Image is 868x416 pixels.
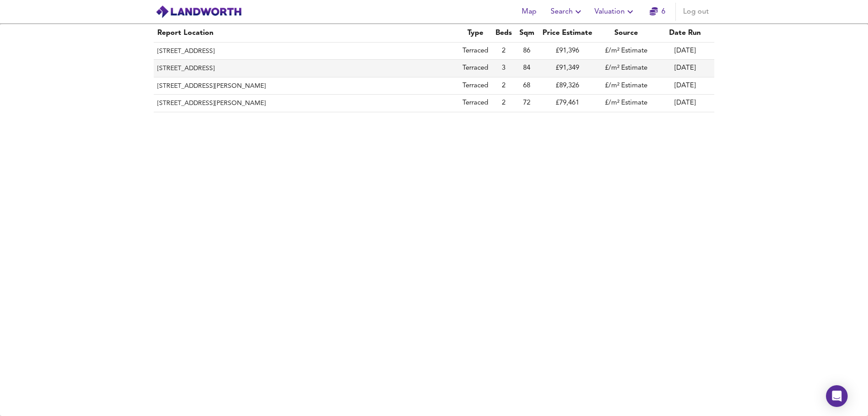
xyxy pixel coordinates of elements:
span: Valuation [594,5,636,18]
th: Report Location [154,24,459,43]
td: Terraced [459,60,492,77]
button: 6 [643,3,672,21]
span: Log out [683,5,709,18]
div: Beds [495,28,512,38]
td: £/m² Estimate [597,60,656,77]
td: 84 [515,60,538,77]
td: 68 [515,77,538,95]
td: Terraced [459,95,492,112]
td: £91,349 [538,60,597,77]
div: Price Estimate [542,28,593,38]
td: [DATE] [656,77,714,95]
td: 2 [492,43,515,60]
td: £91,396 [538,43,597,60]
td: [DATE] [656,60,714,77]
th: [STREET_ADDRESS][PERSON_NAME] [154,77,459,95]
td: 2 [492,77,515,95]
button: Search [547,3,587,21]
td: [DATE] [656,95,714,112]
td: £/m² Estimate [597,95,656,112]
th: [STREET_ADDRESS] [154,60,459,77]
td: 86 [515,43,538,60]
td: Terraced [459,77,492,95]
td: £/m² Estimate [597,43,656,60]
div: Open Intercom Messenger [826,385,848,407]
div: Sqm [519,28,534,38]
button: Map [514,3,543,21]
td: Terraced [459,43,492,60]
button: Log out [679,3,712,21]
span: Search [551,5,584,18]
td: £/m² Estimate [597,77,656,95]
td: 2 [492,95,515,112]
div: Type [462,28,488,38]
td: 3 [492,60,515,77]
div: Date Run [659,28,711,38]
img: logo [156,5,242,19]
td: 72 [515,95,538,112]
a: 6 [650,5,665,18]
th: [STREET_ADDRESS][PERSON_NAME] [154,95,459,112]
td: [DATE] [656,43,714,60]
table: simple table [145,24,723,112]
span: Map [518,5,540,18]
td: £89,326 [538,77,597,95]
button: Valuation [591,3,639,21]
div: Source [600,28,652,38]
td: £79,461 [538,95,597,112]
th: [STREET_ADDRESS] [154,43,459,60]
